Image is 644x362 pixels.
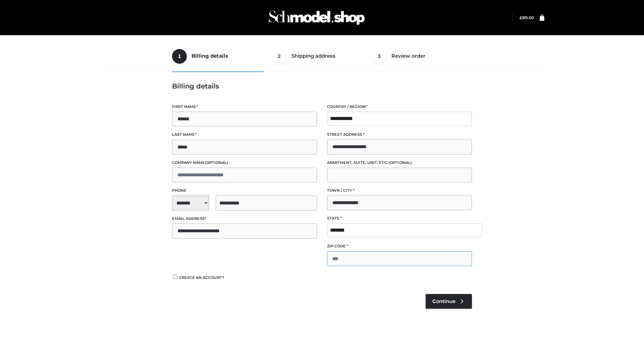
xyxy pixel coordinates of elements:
label: Phone [172,187,317,194]
a: Continue [426,294,472,309]
label: First name [172,104,317,110]
label: Company name [172,160,317,166]
span: Continue [432,298,455,304]
span: (optional) [205,160,228,165]
h3: Billing details [172,82,472,90]
span: £ [520,15,522,20]
input: Create an account? [172,275,178,279]
span: Create an account? [179,275,224,280]
label: Country / Region [327,104,472,110]
img: Schmodel Admin 964 [266,4,367,31]
label: Email address [172,216,317,222]
span: (optional) [389,160,412,165]
label: Last name [172,131,317,138]
label: State [327,215,472,222]
label: Town / City [327,187,472,194]
label: ZIP Code [327,243,472,249]
a: £89.00 [520,15,534,20]
bdi: 89.00 [520,15,534,20]
label: Apartment, suite, unit, etc. [327,160,472,166]
label: Street address [327,131,472,138]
